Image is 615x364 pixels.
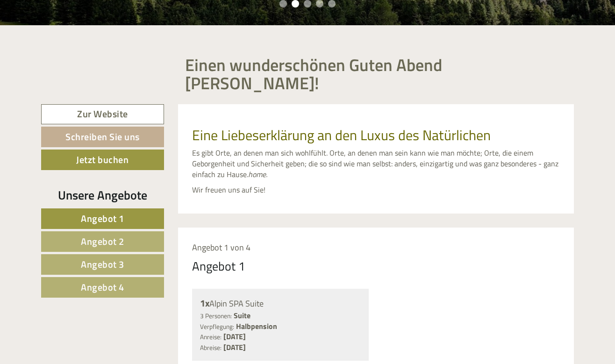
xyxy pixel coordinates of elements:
small: Abreise: [200,343,222,352]
a: Zur Website [41,104,164,124]
b: 1x [200,296,209,310]
small: Anreise: [200,332,222,342]
small: 3 Personen: [200,311,232,321]
span: Angebot 1 [81,211,124,226]
div: [GEOGRAPHIC_DATA] [14,27,144,35]
span: Angebot 3 [81,257,124,271]
b: [DATE] [223,331,246,342]
h1: Einen wunderschönen Guten Abend [PERSON_NAME]! [185,56,567,93]
div: Guten Tag, wie können wir Ihnen helfen? [7,25,149,54]
button: Senden [308,242,368,263]
p: Es gibt Orte, an denen man sich wohlfühlt. Orte, an denen man sein kann wie man möchte; Orte, die... [192,148,560,180]
a: Jetzt buchen [41,150,164,170]
p: Wir freuen uns auf Sie! [192,185,560,195]
span: Angebot 4 [81,280,124,294]
span: Angebot 2 [81,234,124,249]
div: Unsere Angebote [41,186,164,204]
b: [DATE] [223,342,246,353]
span: Angebot 1 von 4 [192,241,250,254]
small: Verpflegung: [200,322,234,331]
small: 20:56 [14,45,144,52]
div: [DATE] [168,7,200,23]
b: Suite [234,310,250,321]
div: Angebot 1 [192,257,245,275]
div: Alpin SPA Suite [200,297,361,310]
b: Halbpension [236,321,277,332]
span: Eine Liebeserklärung an den Luxus des Natürlichen [192,124,491,146]
em: home. [248,169,267,180]
a: Schreiben Sie uns [41,127,164,147]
